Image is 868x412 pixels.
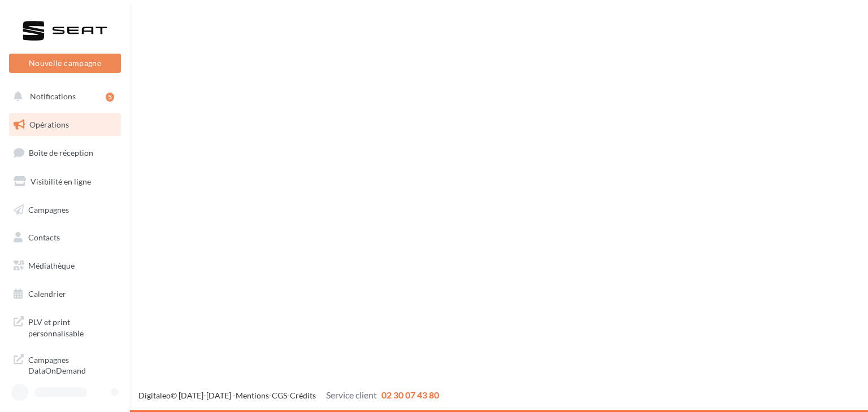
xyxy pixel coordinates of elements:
span: Médiathèque [28,261,75,270]
span: Contacts [28,233,60,242]
a: Calendrier [7,282,123,306]
span: Boîte de réception [29,148,93,157]
a: Contacts [7,226,123,249]
a: CGS [272,391,287,400]
span: Service client [326,389,377,400]
span: © [DATE]-[DATE] - - - [138,391,439,400]
a: Médiathèque [7,254,123,278]
a: Mentions [236,391,269,400]
span: Visibilité en ligne [31,177,91,186]
a: Campagnes [7,198,123,222]
span: Campagnes DataOnDemand [28,352,116,376]
a: Boîte de réception [7,141,123,165]
a: Campagnes DataOnDemand [7,348,123,381]
button: Notifications 5 [7,85,119,108]
span: Campagnes [28,204,69,214]
a: Opérations [7,113,123,137]
span: 02 30 07 43 80 [381,389,439,400]
span: PLV et print personnalisable [28,314,116,339]
span: Calendrier [28,289,66,299]
a: PLV et print personnalisable [7,310,123,343]
span: Notifications [30,91,76,101]
button: Nouvelle campagne [9,54,121,73]
a: Digitaleo [138,391,171,400]
div: 5 [106,93,114,102]
a: Visibilité en ligne [7,170,123,194]
a: Crédits [290,391,316,400]
span: Opérations [29,120,69,129]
